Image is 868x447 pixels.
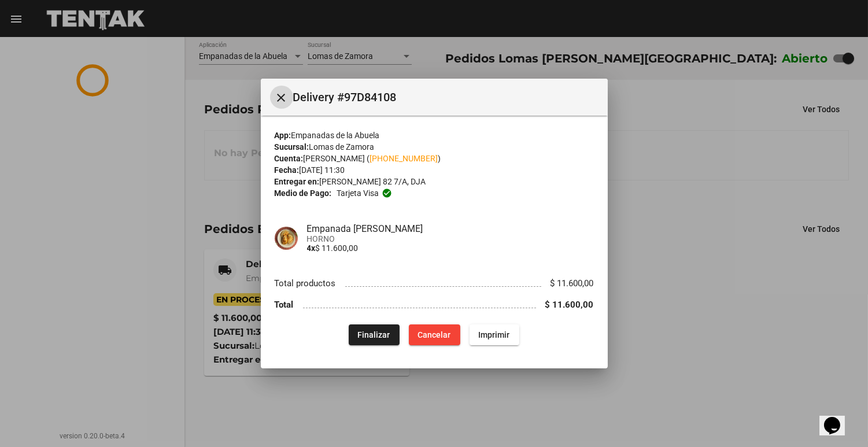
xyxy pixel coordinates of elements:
[337,187,379,199] span: Tarjeta visa
[275,154,304,163] strong: Cuenta:
[409,324,460,345] button: Cancelar
[275,91,289,105] mat-icon: Cerrar
[275,141,594,153] div: Lomas de Zamora
[307,243,594,253] p: $ 11.600,00
[418,330,451,339] span: Cancelar
[275,142,309,152] strong: Sucursal:
[270,86,293,109] button: Cerrar
[819,401,856,435] iframe: chat widget
[275,273,594,294] li: Total productos $ 11.600,00
[275,130,594,141] div: Empanadas de la Abuela
[307,243,316,253] b: 4x
[307,234,594,243] span: HORNO
[470,324,519,345] button: Imprimir
[275,227,298,250] img: f753fea7-0f09-41b3-9a9e-ddb84fc3b359.jpg
[275,131,291,140] strong: App:
[275,165,300,175] strong: Fecha:
[479,330,510,339] span: Imprimir
[275,153,594,164] div: [PERSON_NAME] ( )
[275,177,320,186] strong: Entregar en:
[382,188,392,198] mat-icon: check_circle
[370,154,438,163] a: [PHONE_NUMBER]
[358,330,390,339] span: Finalizar
[275,294,594,316] li: Total $ 11.600,00
[293,88,599,106] span: Delivery #97D84108
[307,223,594,234] h4: Empanada [PERSON_NAME]
[275,187,332,199] strong: Medio de Pago:
[275,164,594,176] div: [DATE] 11:30
[275,176,594,187] div: [PERSON_NAME] 82 7/A, DJA
[349,324,400,345] button: Finalizar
